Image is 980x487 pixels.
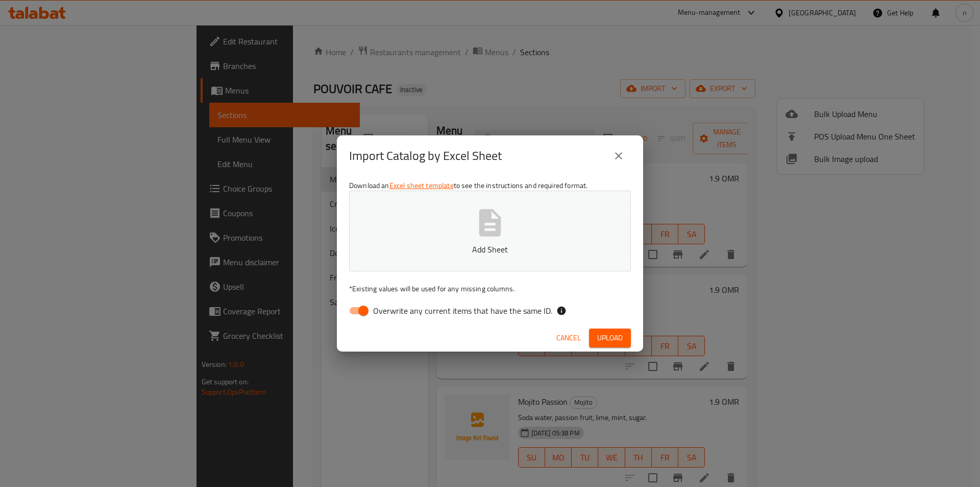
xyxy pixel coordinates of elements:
[349,191,631,271] button: Add Sheet
[349,148,502,164] h2: Import Catalog by Excel Sheet
[597,332,623,344] span: Upload
[365,243,615,256] p: Add Sheet
[556,332,581,344] span: Cancel
[337,176,643,324] div: Download an to see the instructions and required format.
[589,329,631,347] button: Upload
[349,284,631,294] p: Existing values will be used for any missing columns.
[389,179,454,192] a: Excel sheet template
[373,305,552,317] span: Overwrite any current items that have the same ID.
[556,306,567,316] svg: If the overwrite option isn't selected, then the items that match an existing ID will be ignored ...
[552,329,585,347] button: Cancel
[606,144,631,168] button: close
